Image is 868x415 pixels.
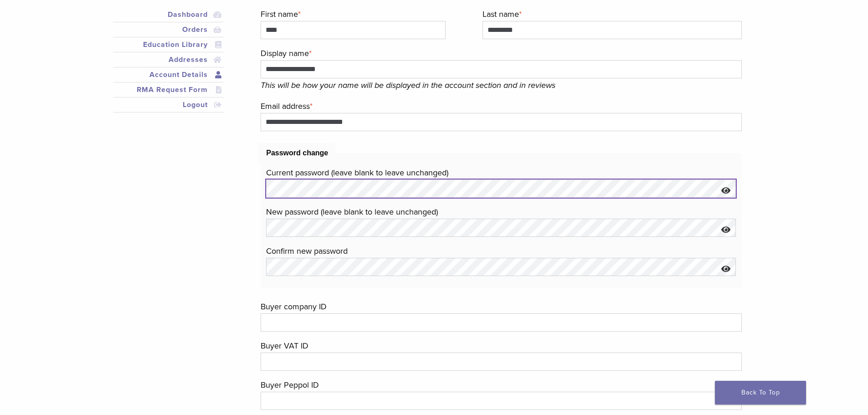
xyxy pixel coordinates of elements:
label: Display name [261,46,741,60]
legend: Password change [259,143,335,163]
em: This will be how your name will be displayed in the account section and in reviews [261,80,555,90]
label: Buyer Peppol ID [261,378,741,392]
button: Show password [716,219,736,242]
label: Last name [483,7,741,21]
nav: Account pages [113,7,224,123]
label: Current password (leave blank to leave unchanged) [266,166,736,179]
a: RMA Request Form [115,84,222,95]
label: First name [261,7,446,21]
a: Dashboard [115,9,222,20]
a: Education Library [115,39,222,50]
label: Buyer VAT ID [261,339,741,353]
label: New password (leave blank to leave unchanged) [266,205,736,219]
a: Back To Top [715,381,806,405]
a: Addresses [115,54,222,65]
label: Email address [261,99,741,113]
a: Orders [115,24,222,35]
button: Show password [716,179,736,203]
label: Confirm new password [266,244,736,258]
a: Account Details [115,69,222,80]
label: Buyer company ID [261,300,741,313]
button: Show password [716,258,736,281]
a: Logout [115,99,222,110]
